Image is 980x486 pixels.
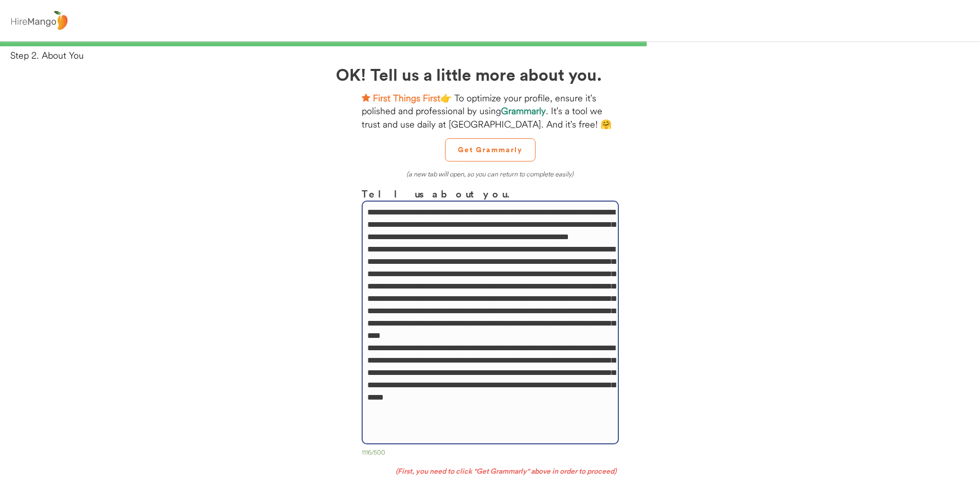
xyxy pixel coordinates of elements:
div: Step 2. About You [10,49,980,62]
strong: First Things First [373,92,440,104]
img: logo%20-%20hiremango%20gray.png [8,9,70,33]
em: (a new tab will open, so you can return to complete easily) [406,170,574,178]
div: 👉 To optimize your profile, ensure it's polished and professional by using . It's a tool we trust... [362,92,619,131]
h2: OK! Tell us a little more about you. [336,62,645,86]
strong: Grammarly [501,105,546,117]
div: (First, you need to click "Get Grammarly" above in order to proceed) [362,466,619,477]
div: 1116/500 [362,448,619,459]
div: 66% [2,41,978,46]
h3: Tell us about you. [362,186,619,201]
button: Get Grammarly [445,138,536,161]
